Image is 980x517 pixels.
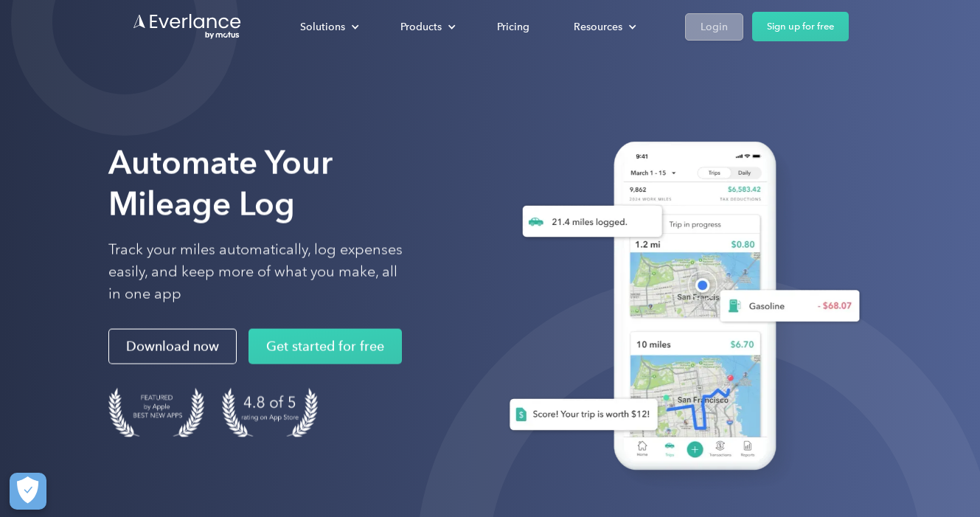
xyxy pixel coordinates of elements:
p: Track your miles automatically, log expenses easily, and keep more of what you make, all in one app [108,239,403,305]
strong: Automate Your Mileage Log [108,143,333,223]
div: Products [386,14,468,40]
div: Solutions [285,14,371,40]
div: Resources [559,14,648,40]
div: Solutions [300,18,345,36]
a: Go to homepage [132,13,243,41]
img: Badge for Featured by Apple Best New Apps [108,388,204,437]
div: Resources [574,18,622,36]
a: Download now [108,329,237,364]
div: Products [400,18,442,36]
img: 4.9 out of 5 stars on the app store [222,388,318,437]
a: Pricing [482,14,544,40]
a: Login [685,13,743,41]
img: Everlance, mileage tracker app, expense tracking app [486,126,872,492]
button: Cookies Settings [10,473,46,510]
a: Sign up for free [752,12,849,41]
div: Login [701,18,728,36]
a: Get started for free [249,329,402,364]
div: Pricing [497,18,529,36]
